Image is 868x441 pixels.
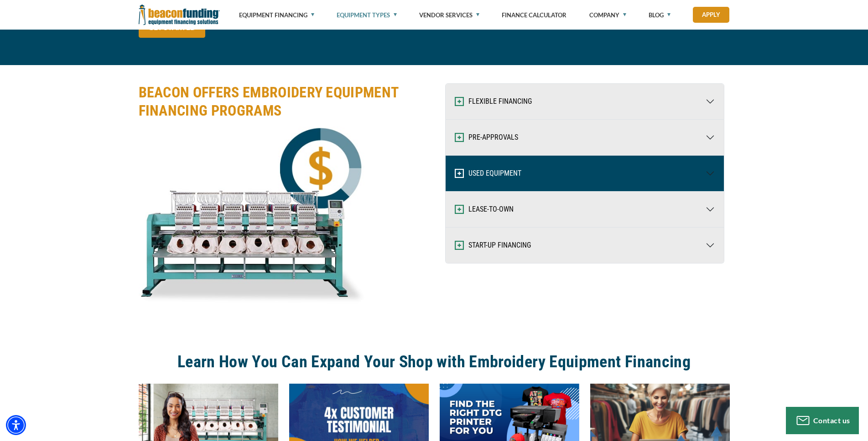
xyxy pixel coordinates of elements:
[139,127,367,309] img: Embroidery machine
[139,83,429,120] h3: BEACON OFFERS EMBROIDERY EQUIPMENT FINANCING PROGRAMS
[693,7,729,23] a: Apply
[6,415,26,435] div: Accessibility Menu
[446,120,724,155] button: PRE-APPROVALS
[455,205,464,214] img: Expand and Collapse Icon
[446,84,724,119] button: FLEXIBLE FINANCING
[139,354,730,370] a: Learn How You Can Expand Your Shop with Embroidery Equipment Financing
[455,169,464,178] img: Expand and Collapse Icon
[455,133,464,142] img: Expand and Collapse Icon
[455,97,464,106] img: Expand and Collapse Icon
[446,228,724,263] button: START-UP FINANCING
[786,407,859,434] button: Contact us
[813,416,850,425] span: Contact us
[446,192,724,227] button: LEASE-TO-OWN
[455,241,464,250] img: Expand and Collapse Icon
[446,156,724,191] button: USED EQUIPMENT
